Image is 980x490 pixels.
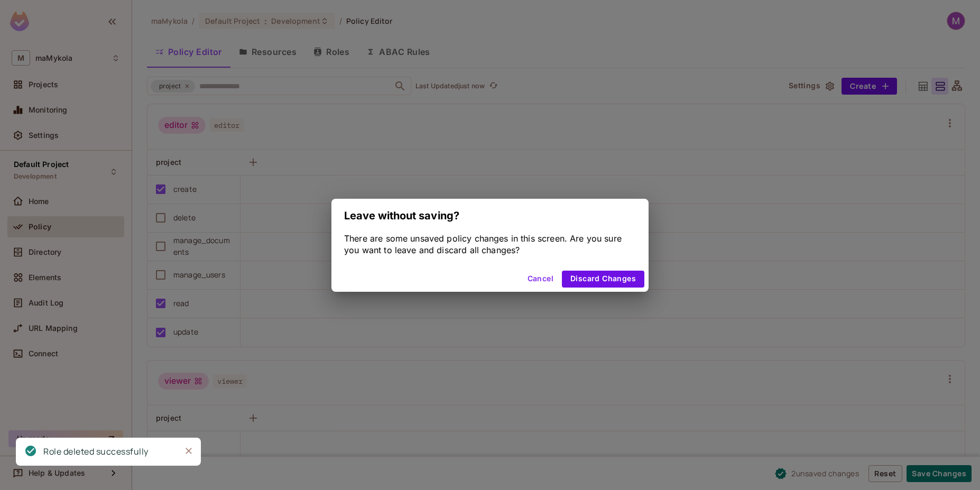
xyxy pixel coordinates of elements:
[331,199,649,233] h2: Leave without saving?
[523,271,558,288] button: Cancel
[181,443,197,459] button: Close
[344,233,622,255] span: There are some unsaved policy changes in this screen. Are you sure you want to leave and discard ...
[562,271,644,288] button: Discard Changes
[43,445,149,458] div: Role deleted successfully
